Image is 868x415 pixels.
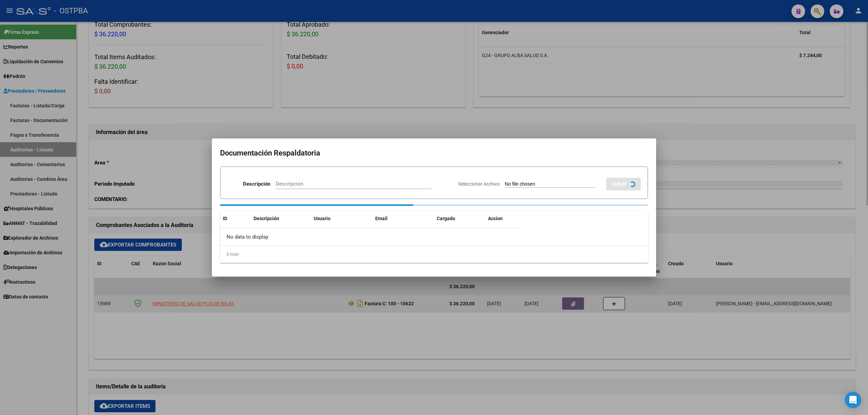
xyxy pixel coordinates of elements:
[485,211,519,226] datatable-header-cell: Accion
[458,181,500,187] span: Seleccionar Archivo
[372,211,434,226] datatable-header-cell: Email
[375,216,388,221] span: Email
[254,216,279,221] span: Descripción
[612,181,626,187] span: SUBIR
[220,246,648,263] div: 0 total
[488,216,503,221] span: Accion
[243,180,270,188] p: Descripción
[251,211,311,226] datatable-header-cell: Descripción
[845,392,861,408] div: Open Intercom Messenger
[311,211,372,226] datatable-header-cell: Usuario
[220,147,648,160] h2: Documentación Respaldatoria
[220,228,519,245] div: No data to display
[434,211,485,226] datatable-header-cell: Cargado
[220,211,251,226] datatable-header-cell: ID
[223,216,227,221] span: ID
[314,216,330,221] span: Usuario
[606,178,641,190] button: SUBIR
[437,216,455,221] span: Cargado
